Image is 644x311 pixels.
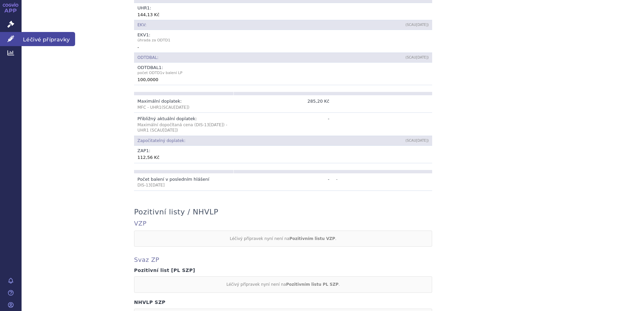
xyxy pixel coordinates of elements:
[286,282,339,287] strong: Pozitivním listu PL SZP
[137,154,429,161] div: 112,56 Kč
[233,113,333,136] td: -
[134,300,532,305] h4: NHVLP SZP
[134,20,333,30] td: EKV:
[233,95,333,113] td: 285,20 Kč
[406,139,429,142] span: (SCAU )
[134,208,218,216] h3: Pozitivní listy / NHVLP
[134,53,333,62] td: ODTDBAL:
[134,256,532,264] h4: Svaz ZP
[161,105,189,110] span: (SCAU )
[134,113,233,136] td: Přibližný aktuální doplatek:
[137,105,230,110] p: MFC - UHR1
[134,136,333,146] td: Započitatelný doplatek:
[134,231,432,247] div: Léčivý přípravek nyní není na .
[137,182,230,188] p: DIS-13
[174,105,188,110] span: [DATE]
[134,63,432,85] td: ODTDBAL :
[159,65,161,70] span: 1
[134,268,532,273] h4: Pozitivní list [PL SZP]
[134,173,233,191] td: Počet balení v posledním hlášení
[416,56,427,59] span: [DATE]
[134,276,432,292] div: Léčivý přípravek nyní není na .
[416,23,427,27] span: [DATE]
[289,236,335,241] strong: Pozitivním listu VZP
[137,37,429,43] span: úhrada za ODTD
[134,146,432,163] td: ZAP :
[137,11,429,18] div: 144,13 Kč
[134,3,432,20] td: UHR :
[163,128,176,133] span: [DATE]
[137,70,429,76] span: počet ODTD v balení LP
[134,95,233,113] td: Maximální doplatek:
[168,38,170,42] span: 1
[134,220,532,227] h4: VZP
[147,5,150,10] span: 1
[160,71,162,75] span: 1
[146,32,149,37] span: 1
[416,139,427,142] span: [DATE]
[137,122,230,134] p: Maximální dopočítaná cena (DIS-13 ) - UHR1 (SCAU )
[209,123,223,127] span: [DATE]
[134,30,432,53] td: EKV :
[333,173,432,191] td: -
[406,56,429,59] span: (SCAU )
[137,76,429,83] div: 100,0000
[233,173,333,191] td: -
[137,44,429,50] div: -
[406,23,429,27] span: (SCAU )
[151,183,165,187] span: [DATE]
[22,32,75,46] span: Léčivé přípravky
[146,148,149,153] span: 1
